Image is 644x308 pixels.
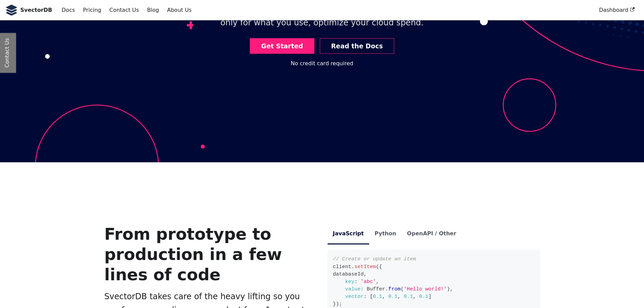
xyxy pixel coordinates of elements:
span: : [364,293,367,300]
span: : [361,286,364,292]
img: SvectorDB Logo [5,5,18,16]
span: // Create or update an item [333,256,416,262]
li: Python [369,224,402,244]
a: About Us [163,4,195,16]
span: 0.1 [419,293,428,300]
span: . [385,286,388,292]
span: { [379,264,382,270]
a: Pricing [79,4,105,16]
span: 0.1 [373,293,382,300]
span: client [333,264,352,270]
h3: From prototype to production in a few lines of code [104,224,317,285]
span: key [345,279,354,285]
span: , [450,286,453,292]
a: Docs [57,4,79,16]
a: SvectorDB LogoSvectorDB [5,5,52,16]
span: ) [336,301,339,307]
span: 'abc' [361,279,376,285]
a: Get Started [250,38,314,54]
div: No credit card required [291,59,353,68]
a: Dashboard [595,4,639,16]
span: , [382,293,385,300]
span: ( [376,264,379,270]
span: 0.1 [388,293,398,300]
span: } [333,301,336,307]
span: setItem [354,264,376,270]
span: ] [428,293,431,300]
span: ) [447,286,450,292]
span: : [354,279,357,285]
span: value [345,286,361,292]
span: ( [401,286,404,292]
a: Contact Us [105,4,143,16]
span: , [376,279,379,285]
span: databaseId [333,271,364,277]
span: , [364,271,367,277]
a: Blog [143,4,163,16]
li: JavaScript [328,224,369,244]
span: [ [370,293,373,300]
span: . [351,264,354,270]
span: Buffer [367,286,385,292]
li: OpenAPI / Other [402,224,462,244]
span: , [413,293,416,300]
span: 0.1 [404,293,413,300]
span: 'Hello world!' [404,286,447,292]
a: Read the Docs [320,38,394,54]
span: from [388,286,401,292]
span: , [398,293,401,300]
span: vector [345,293,364,300]
b: SvectorDB [20,6,52,15]
span: ; [339,301,342,307]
